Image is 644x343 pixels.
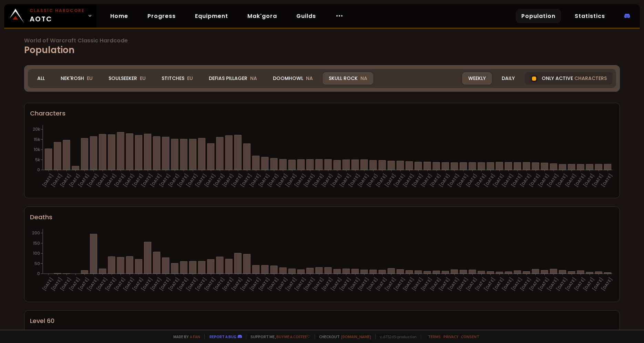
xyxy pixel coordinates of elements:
[465,276,478,292] text: [DATE]
[50,173,63,188] text: [DATE]
[266,276,280,292] text: [DATE]
[37,271,40,276] tspan: 0
[474,173,487,188] text: [DATE]
[402,173,415,188] text: [DATE]
[185,276,199,292] text: [DATE]
[393,173,406,188] text: [DATE]
[573,173,586,188] text: [DATE]
[103,72,152,84] div: Soulseeker
[438,276,451,292] text: [DATE]
[194,173,208,188] text: [DATE]
[190,334,200,339] a: a fan
[248,276,262,292] text: [DATE]
[104,276,117,292] text: [DATE]
[248,173,262,188] text: [DATE]
[30,316,614,325] div: Level 60
[122,173,135,188] text: [DATE]
[366,173,379,188] text: [DATE]
[375,334,417,339] span: v. d752d5 - production
[393,276,406,292] text: [DATE]
[528,173,541,188] text: [DATE]
[105,9,134,23] a: Home
[564,173,577,188] text: [DATE]
[142,9,181,23] a: Progress
[275,173,289,188] text: [DATE]
[348,276,361,292] text: [DATE]
[438,173,451,188] text: [DATE]
[357,173,370,188] text: [DATE]
[315,334,371,339] span: Checkout
[492,173,505,188] text: [DATE]
[275,276,289,292] text: [DATE]
[294,276,307,292] text: [DATE]
[574,75,607,82] span: characters
[311,276,325,292] text: [DATE]
[68,173,81,188] text: [DATE]
[231,173,244,188] text: [DATE]
[537,173,550,188] text: [DATE]
[113,276,126,292] text: [DATE]
[203,173,217,188] text: [DATE]
[34,137,40,142] tspan: 15k
[294,173,307,188] text: [DATE]
[242,9,283,23] a: Mak'gora
[194,276,208,292] text: [DATE]
[33,250,40,256] tspan: 100
[447,276,460,292] text: [DATE]
[402,276,415,292] text: [DATE]
[339,276,352,292] text: [DATE]
[303,173,316,188] text: [DATE]
[555,173,569,188] text: [DATE]
[41,276,54,292] text: [DATE]
[546,276,560,292] text: [DATE]
[77,173,91,188] text: [DATE]
[483,173,496,188] text: [DATE]
[306,75,313,82] span: NA
[456,276,469,292] text: [DATE]
[221,173,235,188] text: [DATE]
[35,157,40,163] tspan: 5k
[360,75,367,82] span: NA
[537,276,550,292] text: [DATE]
[569,9,611,23] a: Statistics
[113,173,126,188] text: [DATE]
[443,334,458,339] a: Privacy
[31,72,51,84] div: All
[140,75,146,82] span: EU
[528,276,541,292] text: [DATE]
[149,173,163,188] text: [DATE]
[341,334,371,339] a: [DOMAIN_NAME]
[33,126,40,132] tspan: 20k
[33,240,40,246] tspan: 150
[411,173,424,188] text: [DATE]
[131,276,145,292] text: [DATE]
[320,173,334,188] text: [DATE]
[34,147,40,152] tspan: 10k
[32,230,40,236] tspan: 200
[323,72,373,84] div: Skull Rock
[510,276,523,292] text: [DATE]
[474,276,487,292] text: [DATE]
[104,173,117,188] text: [DATE]
[546,173,560,188] text: [DATE]
[203,72,263,84] div: Defias Pillager
[429,276,442,292] text: [DATE]
[185,173,199,188] text: [DATE]
[87,75,93,82] span: EU
[384,276,397,292] text: [DATE]
[37,167,40,173] tspan: 0
[266,173,280,188] text: [DATE]
[231,276,244,292] text: [DATE]
[456,173,469,188] text: [DATE]
[212,276,226,292] text: [DATE]
[496,72,521,84] div: Daily
[267,72,319,84] div: Doomhowl
[429,173,442,188] text: [DATE]
[95,276,109,292] text: [DATE]
[519,276,532,292] text: [DATE]
[519,173,532,188] text: [DATE]
[483,276,496,292] text: [DATE]
[291,9,321,23] a: Guilds
[239,173,253,188] text: [DATE]
[492,276,505,292] text: [DATE]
